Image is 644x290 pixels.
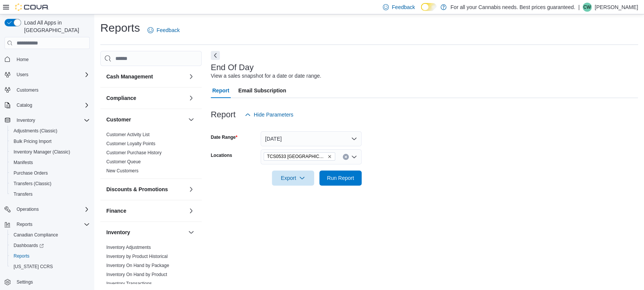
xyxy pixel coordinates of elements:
[106,244,151,250] span: Inventory Adjustments
[8,189,93,199] button: Transfers
[211,72,321,80] div: View a sales snapshot for a date or date range.
[261,131,362,146] button: [DATE]
[11,126,60,135] a: Adjustments (Classic)
[211,51,220,60] button: Next
[14,253,29,259] span: Reports
[106,132,150,137] a: Customer Activity List
[144,23,182,38] a: Feedback
[8,157,93,168] button: Manifests
[11,190,35,199] a: Transfers
[14,55,32,64] a: Home
[8,261,93,272] button: [US_STATE] CCRS
[106,272,167,278] span: Inventory On Hand by Product
[450,3,575,12] p: For all your Cannabis needs. Best prices guaranteed.
[11,126,90,135] span: Adjustments (Classic)
[14,277,90,287] span: Settings
[11,169,51,178] a: Purchase Orders
[238,83,286,98] span: Email Subscription
[17,221,32,227] span: Reports
[17,117,35,123] span: Inventory
[2,276,93,287] button: Settings
[14,54,90,64] span: Home
[14,220,35,229] button: Reports
[583,3,591,12] span: CW
[17,72,28,78] span: Users
[11,137,90,146] span: Bulk Pricing Import
[8,240,93,251] a: Dashboards
[211,63,254,72] h3: End Of Day
[14,116,90,125] span: Inventory
[14,86,41,95] a: Customers
[2,54,93,64] button: Home
[14,181,51,187] span: Transfers (Classic)
[14,242,44,249] span: Dashboards
[187,115,196,124] button: Customer
[14,101,90,110] span: Catalog
[106,116,185,123] button: Customer
[11,158,90,167] span: Manifests
[595,3,638,12] p: [PERSON_NAME]
[11,241,90,250] span: Dashboards
[8,168,93,178] button: Purchase Orders
[106,245,151,250] a: Inventory Adjustments
[106,207,126,215] h3: Finance
[2,69,93,80] button: Users
[106,262,169,269] span: Inventory On Hand by Package
[106,254,168,259] a: Inventory by Product Historical
[100,20,140,35] h1: Reports
[14,205,90,214] span: Operations
[11,230,61,239] a: Canadian Compliance
[187,185,196,194] button: Discounts & Promotions
[14,278,36,287] a: Settings
[14,85,90,95] span: Customers
[583,3,592,12] div: Chris Wood
[2,115,93,126] button: Inventory
[254,111,293,118] span: Hide Parameters
[351,154,357,160] button: Open list of options
[578,3,580,12] p: |
[11,190,90,199] span: Transfers
[17,102,32,108] span: Catalog
[187,228,196,237] button: Inventory
[106,73,185,80] button: Cash Management
[319,170,362,186] button: Run Report
[106,207,185,215] button: Finance
[8,230,93,240] button: Canadian Compliance
[156,26,179,34] span: Feedback
[11,137,55,146] a: Bulk Pricing Import
[8,147,93,157] button: Inventory Manager (Classic)
[106,168,138,173] a: New Customers
[8,178,93,189] button: Transfers (Classic)
[264,152,335,161] span: TCS0533 Richmond
[8,136,93,147] button: Bulk Pricing Import
[11,252,90,261] span: Reports
[106,281,152,287] span: Inventory Transactions
[211,152,232,158] label: Locations
[14,128,57,134] span: Adjustments (Classic)
[14,149,70,155] span: Inventory Manager (Classic)
[11,262,56,271] a: [US_STATE] CCRS
[327,174,354,182] span: Run Report
[272,170,314,186] button: Export
[14,101,35,110] button: Catalog
[106,94,185,102] button: Compliance
[100,130,202,178] div: Customer
[2,84,93,95] button: Customers
[106,159,141,164] a: Customer Queue
[106,229,185,236] button: Inventory
[14,191,32,197] span: Transfers
[17,279,33,285] span: Settings
[106,168,138,174] span: New Customers
[343,154,349,160] button: Clear input
[106,229,130,236] h3: Inventory
[106,186,168,193] h3: Discounts & Promotions
[11,158,36,167] a: Manifests
[106,94,136,102] h3: Compliance
[14,70,31,79] button: Users
[17,57,29,63] span: Home
[106,132,150,138] span: Customer Activity List
[421,3,437,11] input: Dark Mode
[211,110,236,119] h3: Report
[14,205,42,214] button: Operations
[11,169,90,178] span: Purchase Orders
